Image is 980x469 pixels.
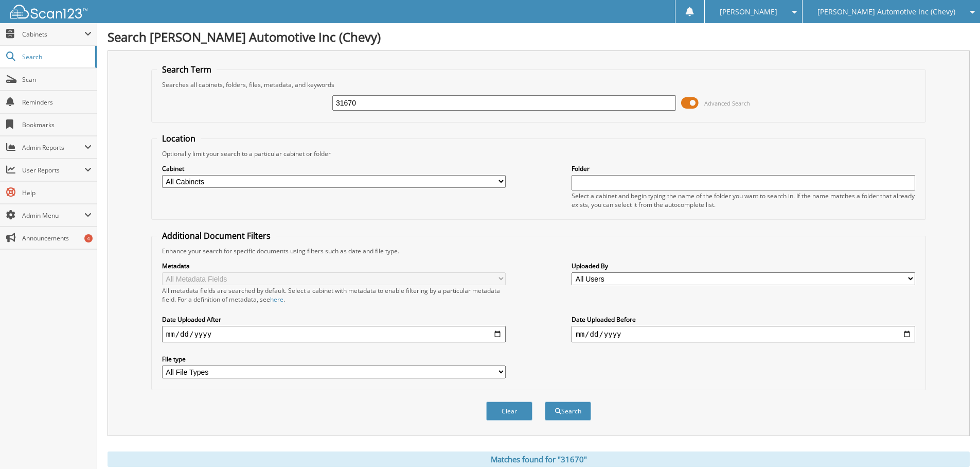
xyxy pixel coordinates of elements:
h1: Search [PERSON_NAME] Automotive Inc (Chevy) [108,28,970,45]
input: start [162,326,506,342]
span: Search [22,53,90,61]
span: Advanced Search [704,99,750,107]
span: [PERSON_NAME] Automotive Inc (Chevy) [817,9,955,15]
div: 4 [84,234,93,242]
div: Optionally limit your search to a particular cabinet or folder [157,149,920,158]
label: Date Uploaded Before [572,315,915,324]
span: User Reports [22,166,84,175]
div: All metadata fields are searched by default. Select a cabinet with metadata to enable filtering b... [162,286,506,304]
button: Clear [486,402,532,421]
div: Select a cabinet and begin typing the name of the folder you want to search in. If the name match... [572,192,915,209]
div: Matches found for "31670" [108,451,970,467]
span: Admin Reports [22,143,84,152]
div: Enhance your search for specific documents using filters such as date and file type. [157,247,920,255]
span: Bookmarks [22,120,92,129]
span: Announcements [22,234,92,242]
button: Search [545,402,591,421]
a: here [270,295,283,304]
div: Searches all cabinets, folders, files, metadata, and keywords [157,80,920,89]
label: Date Uploaded After [162,315,506,324]
span: Reminders [22,98,92,107]
label: Folder [572,164,915,173]
label: Cabinet [162,164,506,173]
legend: Search Term [157,64,217,75]
img: scan123-logo-white.svg [10,5,87,19]
label: Metadata [162,262,506,270]
span: Admin Menu [22,211,84,220]
label: Uploaded By [572,262,915,270]
legend: Additional Document Filters [157,230,276,241]
span: Help [22,188,92,197]
span: Scan [22,75,92,84]
label: File type [162,355,506,363]
input: end [572,326,915,342]
legend: Location [157,133,201,144]
span: [PERSON_NAME] [720,9,777,15]
span: Cabinets [22,30,84,39]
